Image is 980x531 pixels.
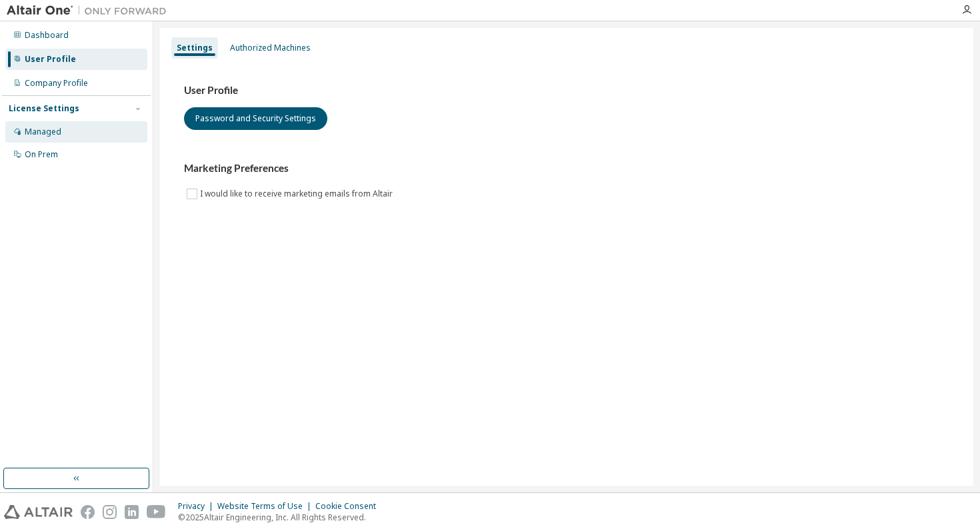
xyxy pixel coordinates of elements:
[25,149,58,160] div: On Prem
[315,501,384,512] div: Cookie Consent
[147,505,166,519] img: youtube.svg
[178,501,217,512] div: Privacy
[4,505,73,519] img: altair_logo.svg
[184,162,949,175] h3: Marketing Preferences
[81,505,95,519] img: facebook.svg
[230,43,311,53] div: Authorized Machines
[184,84,949,97] h3: User Profile
[25,54,76,65] div: User Profile
[217,501,315,512] div: Website Terms of Use
[103,505,117,519] img: instagram.svg
[9,103,79,114] div: License Settings
[184,107,327,130] button: Password and Security Settings
[178,512,384,523] p: © 2025 Altair Engineering, Inc. All Rights Reserved.
[7,4,173,17] img: Altair One
[25,127,61,137] div: Managed
[25,78,88,89] div: Company Profile
[125,505,139,519] img: linkedin.svg
[25,30,69,41] div: Dashboard
[177,43,213,53] div: Settings
[200,186,395,202] label: I would like to receive marketing emails from Altair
